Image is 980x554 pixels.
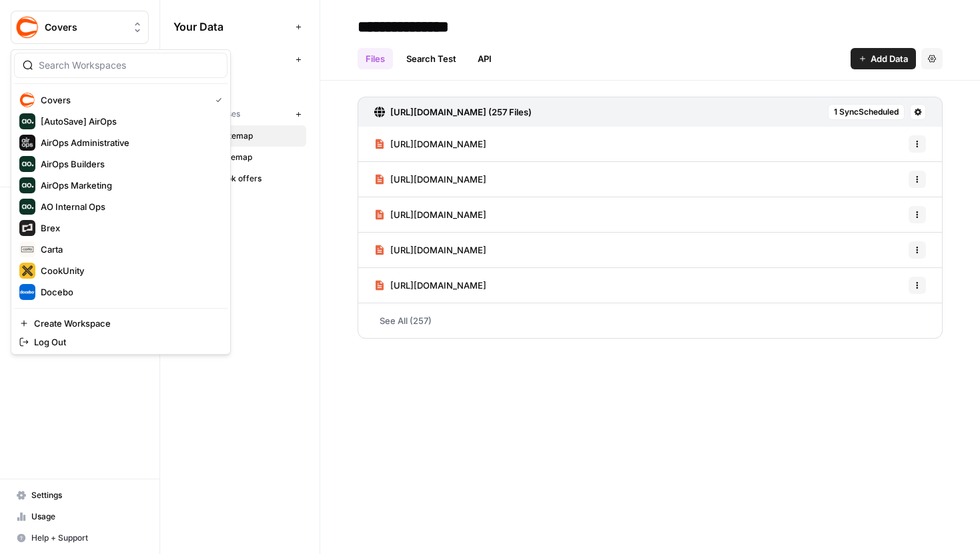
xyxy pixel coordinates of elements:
[19,135,35,151] img: AirOps Administrative Logo
[173,147,306,168] a: Casino sitemap
[851,48,916,69] button: Add Data
[390,137,486,151] span: [URL][DOMAIN_NAME]
[173,71,306,92] a: Covers
[834,106,899,118] span: 1 Sync Scheduled
[19,177,35,193] img: AirOps Marketing Logo
[390,105,532,119] h3: [URL][DOMAIN_NAME] (257 Files)
[31,489,143,501] span: Settings
[41,221,217,235] span: Brex
[41,264,217,277] span: CookUnity
[41,136,217,149] span: AirOps Administrative
[828,104,905,120] button: 1 SyncScheduled
[194,75,300,87] span: Covers
[31,532,143,544] span: Help + Support
[41,285,217,299] span: Docebo
[15,15,39,39] img: Covers Logo
[14,333,227,351] a: Log Out
[34,317,217,330] span: Create Workspace
[194,151,300,163] span: Casino sitemap
[11,506,149,527] a: Usage
[390,279,486,292] span: [URL][DOMAIN_NAME]
[19,263,35,279] img: CookUnity Logo
[390,208,486,221] span: [URL][DOMAIN_NAME]
[374,97,532,127] a: [URL][DOMAIN_NAME] (257 Files)
[358,303,943,338] a: See All (257)
[19,199,35,215] img: AO Internal Ops Logo
[470,48,500,69] a: API
[19,220,35,236] img: Brex Logo
[374,268,486,303] a: [URL][DOMAIN_NAME]
[31,511,143,523] span: Usage
[41,200,217,213] span: AO Internal Ops
[173,168,306,189] a: sportsbook offers
[19,156,35,172] img: AirOps Builders Logo
[390,173,486,186] span: [URL][DOMAIN_NAME]
[11,49,231,355] div: Workspace: Covers
[358,48,393,69] a: Files
[194,173,300,185] span: sportsbook offers
[39,59,219,72] input: Search Workspaces
[374,127,486,161] a: [URL][DOMAIN_NAME]
[398,48,464,69] a: Search Test
[34,335,217,349] span: Log Out
[390,243,486,257] span: [URL][DOMAIN_NAME]
[173,19,290,35] span: Your Data
[11,485,149,506] a: Settings
[19,241,35,257] img: Carta Logo
[19,113,35,129] img: [AutoSave] AirOps Logo
[194,130,300,142] span: Betting sitemap
[19,92,35,108] img: Covers Logo
[871,52,908,65] span: Add Data
[41,243,217,256] span: Carta
[374,197,486,232] a: [URL][DOMAIN_NAME]
[41,179,217,192] span: AirOps Marketing
[374,233,486,267] a: [URL][DOMAIN_NAME]
[45,21,125,34] span: Covers
[11,11,149,44] button: Workspace: Covers
[11,527,149,549] button: Help + Support
[41,115,217,128] span: [AutoSave] AirOps
[19,284,35,300] img: Docebo Logo
[173,125,306,147] a: Betting sitemap
[41,93,205,107] span: Covers
[41,157,217,171] span: AirOps Builders
[374,162,486,197] a: [URL][DOMAIN_NAME]
[14,314,227,333] a: Create Workspace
